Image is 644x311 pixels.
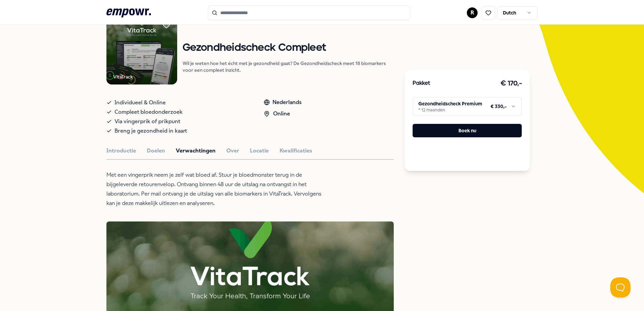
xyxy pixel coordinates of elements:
[280,146,312,155] button: Kwalificaties
[147,146,165,155] button: Doelen
[115,98,166,107] span: Individueel & Online
[413,79,430,88] h3: Pakket
[264,109,301,118] div: Online
[115,126,187,136] span: Breng je gezondheid in kaart
[176,146,216,155] button: Verwachtingen
[183,60,394,73] p: Wil je weten hoe het écht met je gezondheid gaat? De Gezondheidscheck meet 18 biomarkers voor een...
[115,117,180,126] span: Via vingerprik of prikpunt
[467,7,478,18] button: R
[106,146,136,155] button: Introductie
[115,107,183,117] span: Compleet bloedonderzoek
[208,5,410,20] input: Search for products, categories or subcategories
[226,146,239,155] button: Over
[106,170,325,208] p: Met een vingerprik neem je zelf wat bloed af. Stuur je bloedmonster terug in de bijgeleverde reto...
[113,73,133,80] div: VitaTrack
[106,14,177,85] img: Product Image
[413,124,522,137] button: Boek nu
[610,277,631,298] iframe: Help Scout Beacon - Open
[250,146,269,155] button: Locatie
[264,98,301,107] div: Nederlands
[501,78,522,89] h3: € 170,-
[183,42,394,54] h1: Gezondheidscheck Compleet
